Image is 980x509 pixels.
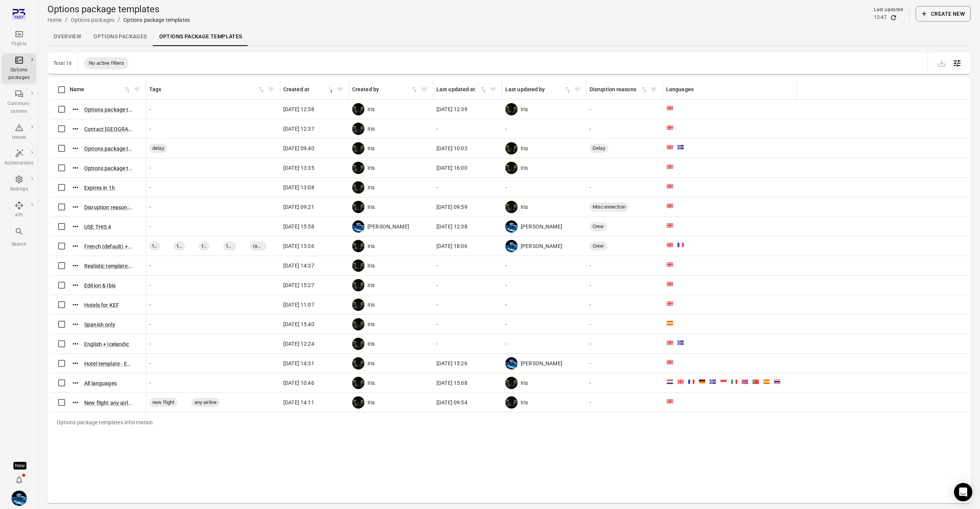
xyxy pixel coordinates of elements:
button: All languages [84,379,117,387]
span: [DATE] 12:38 [283,105,314,113]
h1: Options package templates [47,3,190,15]
div: - [149,340,277,348]
button: Search [2,225,36,250]
span: [DATE] 14:31 [283,360,314,367]
span: [DATE] 15:40 [283,320,314,328]
span: Misconnection [590,203,629,211]
div: - [436,320,499,328]
div: - [149,125,277,133]
span: Iris [367,360,375,367]
span: [DATE] 15:27 [283,281,314,289]
button: Actions [70,260,81,271]
a: Flights [2,27,36,50]
div: Tooltip anchor [13,462,26,470]
span: tag2 [174,242,185,250]
div: Sort by last updated at in ascending order [436,85,487,94]
button: Hotel template - English only [84,360,132,368]
img: shutterstock-1708408498.jpg [505,220,518,233]
button: Expires in 1h [84,184,115,192]
span: Iris [521,164,528,172]
div: - [590,399,660,406]
a: Communi-cations [2,87,36,118]
button: Filter by name [131,84,143,95]
span: Iris [367,105,375,113]
span: Iris [367,125,375,133]
button: Actions [70,319,81,330]
div: - [505,125,583,133]
span: Name [70,85,131,94]
button: Actions [70,221,81,232]
img: images [352,279,364,291]
div: - [149,223,277,230]
button: Refresh data [890,14,897,21]
button: French (default) + English [84,243,132,250]
a: Options packages [87,28,153,46]
span: Iris [367,320,375,328]
button: Contact [GEOGRAPHIC_DATA] [84,125,132,133]
img: shutterstock-1708408498.jpg [352,220,364,233]
span: Iris [367,262,375,269]
span: delay [149,144,167,152]
div: - [149,320,277,328]
div: Sort by created by in ascending order [352,85,418,94]
button: Actions [70,182,81,193]
img: images [352,162,364,174]
span: [DATE] 14:37 [283,262,314,269]
a: Options package Templates [153,28,248,46]
div: Last updated at [436,85,480,94]
li: / [65,15,68,25]
img: images [352,181,364,194]
span: Iris [367,301,375,309]
a: Issues [2,121,36,144]
span: [DATE] 15:08 [436,379,467,387]
span: [DATE] 13:08 [283,184,314,191]
div: - [149,184,277,191]
button: Actions [70,143,81,154]
div: - [436,262,499,269]
img: images [352,103,364,115]
div: - [149,262,277,269]
div: - [436,281,499,289]
a: API [2,199,36,222]
div: - [590,281,660,289]
div: - [149,281,277,289]
span: Filter by created by [418,84,430,95]
span: Created by [352,85,418,94]
nav: Local navigation [47,28,971,46]
div: - [149,301,277,309]
img: images [505,396,518,409]
div: - [149,105,277,113]
div: - [505,320,583,328]
img: images [352,377,364,389]
img: images [352,240,364,252]
span: Iris [521,399,528,406]
button: Filter by tags [265,84,277,95]
div: Name [70,85,124,94]
div: - [590,125,660,133]
button: USE THIS 4 [84,223,111,231]
div: - [590,340,660,348]
button: Actions [70,240,81,252]
img: shutterstock-1708408498.jpg [11,491,27,506]
div: - [590,301,660,309]
span: Crew [590,242,607,250]
span: Iris [367,184,375,191]
img: images [352,357,364,369]
div: - [590,184,660,191]
button: Actions [70,299,81,310]
img: shutterstock-1708408498.jpg [505,240,518,252]
button: Filter by created at [334,84,346,95]
button: Daníel Benediktsson [8,488,30,509]
button: Options package template ([DATE] 12:38) [84,106,132,113]
img: images [505,162,518,174]
div: 12:47 [874,14,887,21]
div: Tags [149,85,258,94]
span: Crew [590,223,607,230]
span: [DATE] 11:07 [283,301,314,309]
button: Actions [70,397,81,408]
span: any airline [191,399,220,406]
span: Iris [367,399,375,406]
div: - [590,262,660,269]
span: tag1 [149,242,160,250]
